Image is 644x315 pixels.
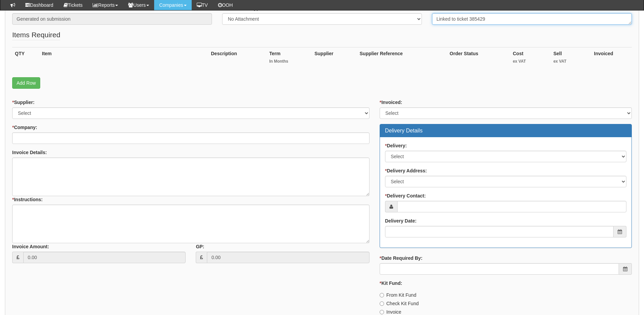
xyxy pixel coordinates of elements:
label: Invoice Amount: [12,243,49,250]
label: Delivery Address: [385,167,427,174]
th: Description [208,47,266,70]
th: Cost [510,47,551,70]
th: Order Status [447,47,510,70]
small: ex VAT [513,59,548,64]
th: Sell [551,47,591,70]
legend: Items Required [12,30,60,40]
label: GP: [196,243,204,250]
label: Supplier: [12,99,34,106]
label: Date Required By: [380,255,423,261]
input: From Kit Fund [380,293,384,297]
th: QTY [12,47,39,70]
a: Add Row [12,77,40,89]
input: Check Kit Fund [380,301,384,306]
input: Invoice [380,310,384,314]
label: Delivery Contact: [385,192,426,199]
label: Invoiced: [380,99,402,106]
label: Delivery: [385,142,407,149]
label: Check Kit Fund [380,300,419,307]
label: Invoice Details: [12,149,47,156]
th: Item [39,47,208,70]
th: Supplier [312,47,357,70]
label: Kit Fund: [380,280,402,287]
th: Supplier Reference [357,47,447,70]
small: In Months [269,59,309,64]
small: ex VAT [553,59,589,64]
th: Invoiced [591,47,632,70]
th: Term [266,47,312,70]
h3: Delivery Details [385,128,626,134]
label: Instructions: [12,196,43,203]
label: Company: [12,124,37,131]
label: From Kit Fund [380,292,416,298]
label: Delivery Date: [385,217,416,224]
